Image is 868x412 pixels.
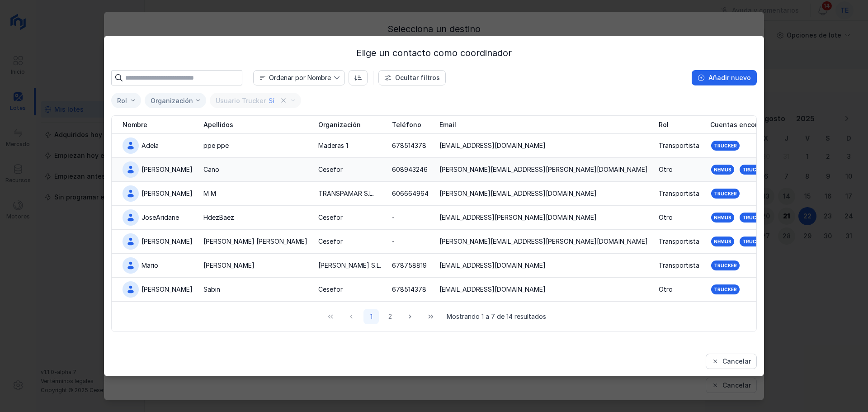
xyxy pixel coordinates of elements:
[714,190,737,197] div: Trucker
[203,237,307,246] div: [PERSON_NAME] [PERSON_NAME]
[203,120,233,129] span: Apellidos
[203,165,219,174] div: Cano
[439,120,456,129] span: Email
[439,237,648,246] div: [PERSON_NAME][EMAIL_ADDRESS][PERSON_NAME][DOMAIN_NAME]
[111,47,757,59] div: Elige un contacto como coordinador
[659,261,699,270] div: Transportista
[722,357,751,366] div: Cancelar
[422,309,439,324] button: Last Page
[318,189,374,198] div: TRANSPAMAR S.L.
[706,354,757,369] button: Cancelar
[142,189,193,198] div: [PERSON_NAME]
[269,75,331,81] div: Ordenar por Nombre
[439,189,597,198] div: [PERSON_NAME][EMAIL_ADDRESS][DOMAIN_NAME]
[439,285,546,294] div: [EMAIL_ADDRESS][DOMAIN_NAME]
[392,285,426,294] div: 678514378
[439,141,546,150] div: [EMAIL_ADDRESS][DOMAIN_NAME]
[142,141,159,150] div: Adela
[439,261,546,270] div: [EMAIL_ADDRESS][DOMAIN_NAME]
[318,141,348,150] div: Maderas 1
[714,142,737,149] div: Trucker
[714,286,737,293] div: Trucker
[659,120,669,129] span: Rol
[382,309,398,324] button: Page 2
[392,213,395,222] div: -
[203,213,234,222] div: HdezBaez
[714,262,737,269] div: Trucker
[142,285,193,294] div: [PERSON_NAME]
[742,214,765,221] div: Trucker
[142,165,193,174] div: [PERSON_NAME]
[395,73,440,82] div: Ocultar filtros
[318,120,361,129] span: Organización
[439,213,597,222] div: [EMAIL_ADDRESS][PERSON_NAME][DOMAIN_NAME]
[392,141,426,150] div: 678514378
[659,237,699,246] div: Transportista
[203,141,229,150] div: ppe ppe
[254,71,334,85] span: Nombre
[708,73,751,82] div: Añadir nuevo
[392,165,428,174] div: 608943246
[392,189,429,198] div: 606664964
[742,238,765,245] div: Trucker
[363,309,379,324] button: Page 1
[392,120,421,129] span: Teléfono
[742,166,765,173] div: Trucker
[203,285,220,294] div: Sabin
[203,261,255,270] div: [PERSON_NAME]
[392,261,427,270] div: 678758819
[659,189,699,198] div: Transportista
[659,165,673,174] div: Otro
[659,213,673,222] div: Otro
[659,141,699,150] div: Transportista
[447,312,546,321] span: Mostrando 1 a 7 de 14 resultados
[318,261,381,270] div: [PERSON_NAME] S.L.
[318,285,343,294] div: Cesefor
[123,120,147,129] span: Nombre
[151,97,193,104] div: Organización
[439,165,648,174] div: [PERSON_NAME][EMAIL_ADDRESS][PERSON_NAME][DOMAIN_NAME]
[112,93,130,108] span: Seleccionar
[318,237,343,246] div: Cesefor
[401,309,419,324] button: Next Page
[203,189,216,198] div: M M
[714,166,731,173] div: Nemus
[318,165,343,174] div: Cesefor
[142,261,158,270] div: Mario
[692,70,757,85] button: Añadir nuevo
[378,70,446,85] button: Ocultar filtros
[710,120,780,129] span: Cuentas encontradas
[714,238,731,245] div: Nemus
[659,285,673,294] div: Otro
[142,237,193,246] div: [PERSON_NAME]
[714,214,731,221] div: Nemus
[318,213,343,222] div: Cesefor
[142,213,179,222] div: JoseAridane
[117,97,127,104] div: Rol
[392,237,395,246] div: -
